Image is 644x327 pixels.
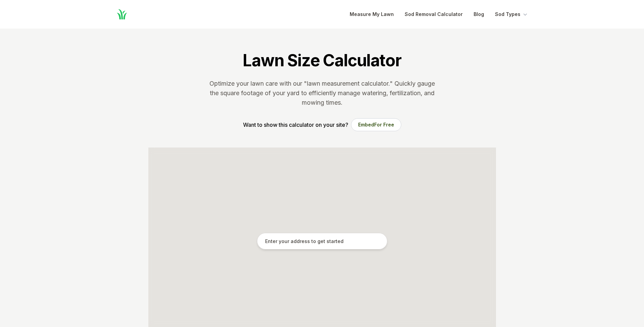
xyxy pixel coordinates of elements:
p: Optimize your lawn care with our "lawn measurement calculator." Quickly gauge the square footage ... [208,79,436,107]
a: Blog [474,10,484,18]
a: Sod Removal Calculator [405,10,463,18]
p: Want to show this calculator on your site? [243,121,348,129]
h1: Lawn Size Calculator [243,50,401,71]
input: Enter your address to get started [257,233,387,250]
button: EmbedFor Free [351,118,401,131]
span: For Free [374,122,394,127]
a: Measure My Lawn [350,10,394,18]
button: Sod Types [495,10,529,18]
